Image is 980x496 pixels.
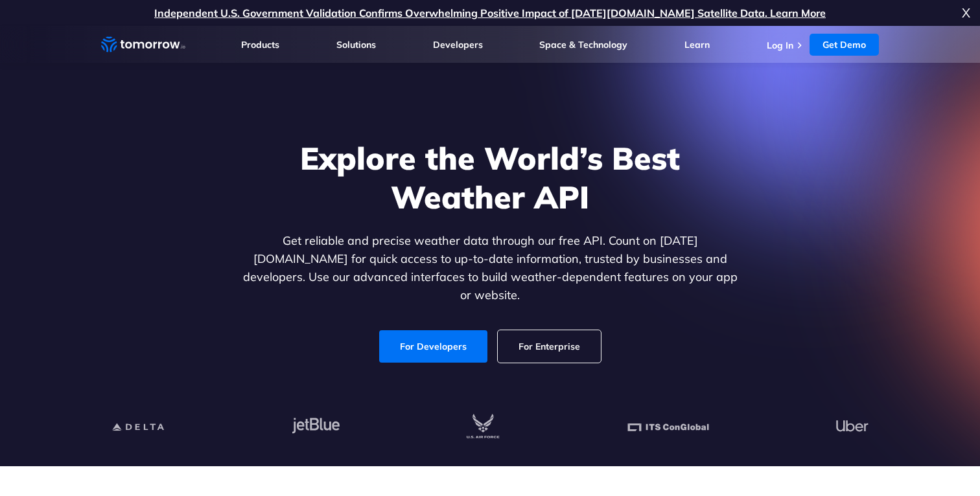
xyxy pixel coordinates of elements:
[498,330,601,363] a: For Enterprise
[767,39,793,51] a: Log In
[101,35,185,54] a: Home link
[433,39,483,51] a: Developers
[684,39,710,51] a: Learn
[241,39,279,51] a: Products
[810,34,879,56] a: Get Demo
[379,330,487,363] a: For Developers
[336,39,376,51] a: Solutions
[240,232,740,304] p: Get reliable and precise weather data through our free API. Count on [DATE][DOMAIN_NAME] for quic...
[240,139,740,216] h1: Explore the World’s Best Weather API
[154,6,826,19] a: Independent U.S. Government Validation Confirms Overwhelming Positive Impact of [DATE][DOMAIN_NAM...
[539,39,627,51] a: Space & Technology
